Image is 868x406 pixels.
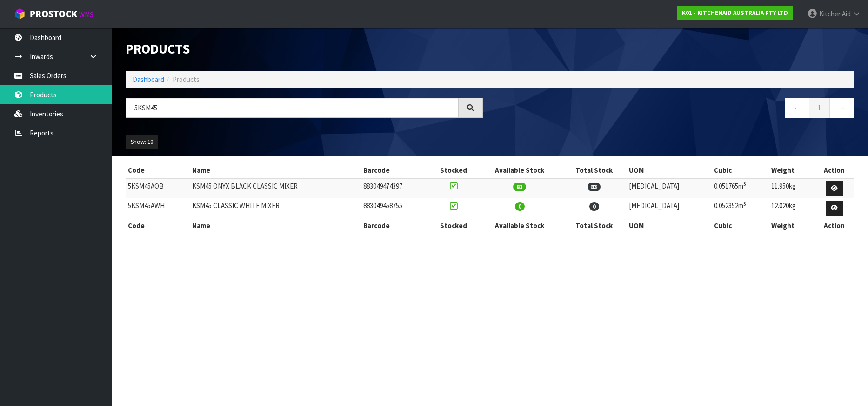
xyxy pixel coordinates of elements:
[133,75,164,84] a: Dashboard
[743,201,746,207] sup: 3
[126,163,190,178] th: Code
[712,163,769,178] th: Cubic
[14,8,26,20] img: cube-alt.png
[361,218,429,233] th: Barcode
[809,98,830,118] a: 1
[429,218,478,233] th: Stocked
[126,42,483,57] h1: Products
[561,218,627,233] th: Total Stock
[682,9,788,17] strong: K01 - KITCHENAID AUSTRALIA PTY LTD
[815,163,854,178] th: Action
[627,178,712,198] td: [MEDICAL_DATA]
[627,218,712,233] th: UOM
[589,202,599,211] span: 0
[627,163,712,178] th: UOM
[513,183,526,191] span: 81
[126,198,190,218] td: 5KSM45AWH
[190,218,361,233] th: Name
[361,163,429,178] th: Barcode
[429,163,478,178] th: Stocked
[515,202,525,211] span: 0
[743,181,746,187] sup: 3
[819,9,851,18] span: KitchenAid
[126,218,190,233] th: Code
[785,98,809,118] a: ←
[173,75,200,84] span: Products
[79,10,93,19] small: WMS
[815,218,854,233] th: Action
[588,183,601,191] span: 83
[712,218,769,233] th: Cubic
[361,198,429,218] td: 883049458755
[30,8,77,20] span: ProStock
[769,198,815,218] td: 12.020kg
[712,198,769,218] td: 0.052352m
[561,163,627,178] th: Total Stock
[627,198,712,218] td: [MEDICAL_DATA]
[126,135,158,149] button: Show: 10
[361,178,429,198] td: 883049474397
[712,178,769,198] td: 0.051765m
[497,98,854,121] nav: Page navigation
[126,98,459,118] input: Search products
[478,218,561,233] th: Available Stock
[190,178,361,198] td: KSM45 ONYX BLACK CLASSIC MIXER
[478,163,561,178] th: Available Stock
[190,163,361,178] th: Name
[829,98,854,118] a: →
[769,178,815,198] td: 11.950kg
[769,218,815,233] th: Weight
[126,178,190,198] td: 5KSM45AOB
[769,163,815,178] th: Weight
[190,198,361,218] td: KSM45 CLASSIC WHITE MIXER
